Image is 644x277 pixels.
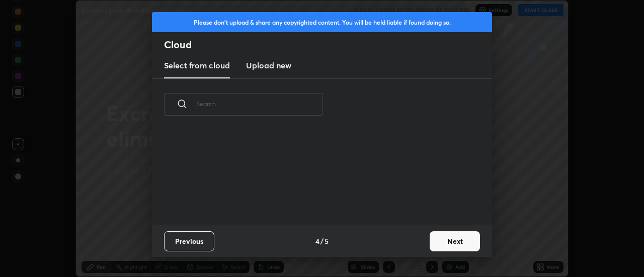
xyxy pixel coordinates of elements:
div: Please don't upload & share any copyrighted content. You will be held liable if found doing so. [152,12,492,32]
h3: Upload new [246,59,291,71]
input: Search [196,82,323,125]
h4: 5 [325,236,329,246]
h4: / [320,236,324,246]
h4: 4 [315,236,319,246]
button: Previous [164,231,214,251]
h3: Select from cloud [164,59,230,71]
h2: Cloud [164,38,492,51]
div: grid [152,127,480,225]
button: Next [430,231,480,251]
